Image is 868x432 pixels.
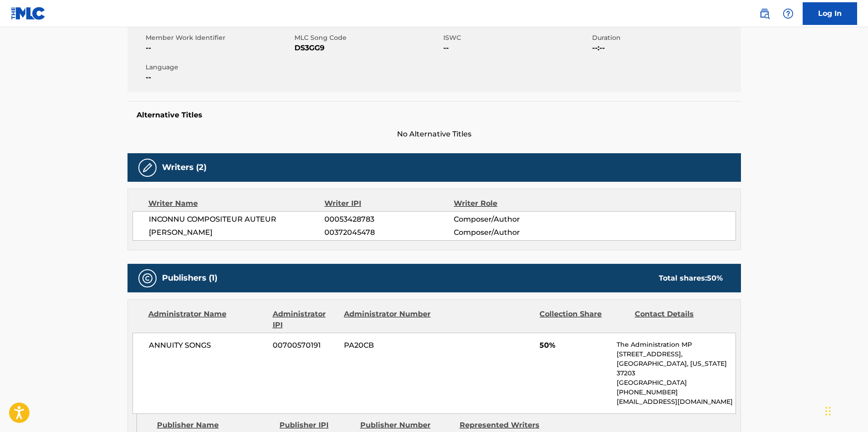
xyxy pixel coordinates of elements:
span: Composer/Author [454,214,571,225]
span: INCONNU COMPOSITEUR AUTEUR [149,214,325,225]
span: ANNUITY SONGS [149,340,266,351]
span: DS3GG9 [294,43,441,53]
span: 50% [539,340,610,351]
div: Publisher Name [157,420,273,431]
span: -- [146,72,292,83]
img: MLC Logo [11,7,46,20]
p: The Administration MP [617,340,735,349]
iframe: Chat Widget [823,388,868,432]
div: Writer Role [454,198,571,209]
span: ISWC [443,33,590,43]
p: [GEOGRAPHIC_DATA] [617,378,735,388]
span: Composer/Author [454,227,571,238]
a: Log In [803,2,857,25]
div: Total shares: [659,273,723,284]
img: Publishers [142,273,153,284]
span: Member Work Identifier [146,33,292,43]
div: Collection Share [539,309,628,330]
span: Language [146,63,292,72]
p: [EMAIL_ADDRESS][DOMAIN_NAME] [617,397,735,407]
img: Writers [142,162,153,173]
p: [GEOGRAPHIC_DATA], [US_STATE] 37203 [617,359,735,378]
span: Duration [592,33,739,43]
span: No Alternative Titles [128,129,741,140]
span: --:-- [592,43,739,53]
div: Administrator Number [344,309,432,330]
span: 50 % [707,274,723,282]
img: search [759,8,770,19]
h5: Alternative Titles [137,111,732,120]
span: -- [443,43,590,53]
span: [PERSON_NAME] [149,227,325,238]
div: Help [779,5,797,23]
img: help [783,8,794,19]
span: MLC Song Code [294,33,441,43]
span: -- [146,43,292,53]
p: [PHONE_NUMBER] [617,388,735,397]
div: Writer Name [148,198,325,209]
div: Drag [825,398,831,425]
div: Contact Details [635,309,723,330]
div: Represented Writers [460,420,552,431]
div: Administrator Name [148,309,266,330]
span: 00372045478 [324,227,453,238]
h5: Writers (2) [162,162,206,173]
div: Administrator IPI [273,309,337,330]
div: Publisher IPI [280,420,353,431]
h5: Publishers (1) [162,273,217,283]
span: 00700570191 [273,340,337,351]
span: 00053428783 [324,214,453,225]
span: PA20CB [344,340,432,351]
a: Public Search [755,5,774,23]
p: [STREET_ADDRESS], [617,349,735,359]
div: Writer IPI [324,198,454,209]
div: Publisher Number [360,420,453,431]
